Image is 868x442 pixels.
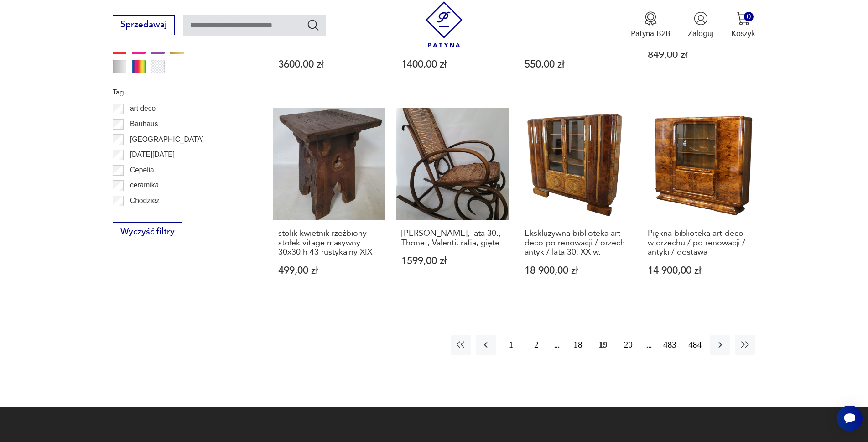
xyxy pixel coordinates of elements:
p: Chodzież [130,195,160,207]
div: 0 [744,12,754,21]
button: Szukaj [307,18,320,31]
p: 550,00 zł [525,60,627,69]
a: Ikona medaluPatyna B2B [631,11,670,39]
p: 849,00 zł [648,50,750,60]
button: Sprzedawaj [113,15,174,35]
img: Ikonka użytkownika [694,11,708,26]
iframe: Smartsupp widget button [837,406,863,431]
a: Piękna biblioteka art-deco w orzechu / po renowacji / antyki / dostawaPiękna biblioteka art-deco ... [643,108,755,297]
p: [GEOGRAPHIC_DATA] [130,134,204,146]
a: Ekskluzywna biblioteka art-deco po renowacji / orzech antyk / lata 30. XX w.Ekskluzywna bibliotek... [520,108,632,297]
h3: [PERSON_NAME], lata 30., Thonet, Valenti, rafia, gięte [401,229,504,248]
button: Wyczyść filtry [113,222,182,242]
p: Zaloguj [688,28,713,39]
button: 19 [593,335,613,354]
a: Sprzedawaj [113,22,174,29]
p: 14 900,00 zł [648,266,750,276]
button: Patyna B2B [631,11,670,39]
button: 20 [619,335,638,354]
button: 483 [660,335,680,354]
p: 1599,00 zł [401,256,504,266]
p: 18 900,00 zł [525,266,627,276]
button: Zaloguj [688,11,713,39]
button: 2 [526,335,546,354]
img: Ikona koszyka [736,11,750,26]
p: [DATE][DATE] [130,149,175,161]
button: 0Koszyk [731,11,755,39]
p: Bauhaus [130,118,158,130]
p: Ćmielów [130,210,157,222]
button: 18 [568,335,587,354]
p: Koszyk [731,28,755,39]
h3: Ekskluzywna biblioteka art-deco po renowacji / orzech antyk / lata 30. XX w. [525,229,627,257]
img: Ikona medalu [644,11,658,26]
h3: Piękna biblioteka art-deco w orzechu / po renowacji / antyki / dostawa [648,229,750,257]
a: fotel bujany, lata 30., Thonet, Valenti, rafia, gięte[PERSON_NAME], lata 30., Thonet, Valenti, ra... [396,108,509,297]
h3: stolik kwietnik rzeźbiony stołek vitage masywny 30x30 h 43 rustykalny XIX [278,229,381,257]
p: Cepelia [130,164,154,176]
p: 1400,00 zł [401,60,504,69]
button: 1 [501,335,521,354]
p: Patyna B2B [631,28,670,39]
p: ceramika [130,179,159,191]
a: stolik kwietnik rzeźbiony stołek vitage masywny 30x30 h 43 rustykalny XIXstolik kwietnik rzeźbion... [273,108,385,297]
p: Tag [113,86,247,98]
p: 499,00 zł [278,266,381,276]
img: Patyna - sklep z meblami i dekoracjami vintage [421,1,467,47]
p: 3600,00 zł [278,60,381,69]
p: art deco [130,103,156,114]
button: 484 [685,335,705,354]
